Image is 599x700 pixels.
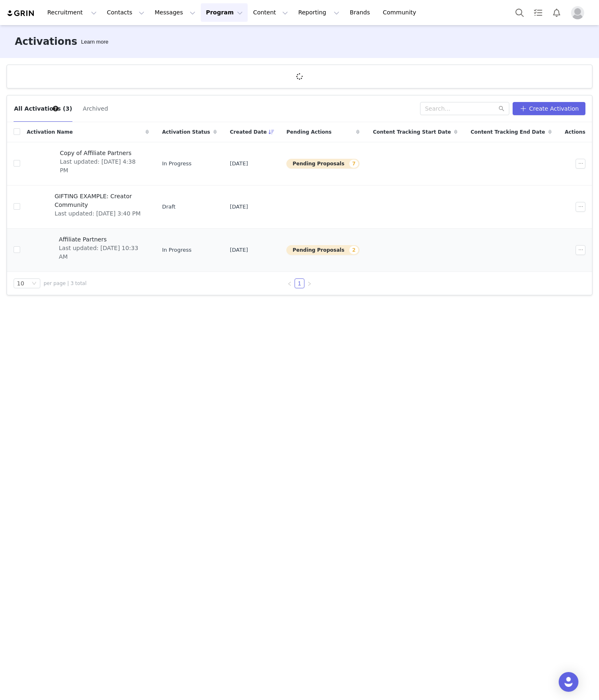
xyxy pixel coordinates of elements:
span: Last updated: [DATE] 10:33 AM [59,244,144,261]
button: Recruitment [42,3,102,22]
button: Create Activation [513,102,585,115]
i: icon: left [287,281,292,286]
span: In Progress [162,160,192,168]
span: Draft [162,203,176,211]
li: Next Page [304,278,314,288]
img: placeholder-profile.jpg [571,6,584,19]
span: Affiliate Partners [59,235,144,244]
button: Messages [150,3,200,22]
button: Program [201,3,248,22]
a: Affiliate PartnersLast updated: [DATE] 10:33 AM [27,234,149,267]
input: Search... [420,102,509,115]
a: Copy of Affiliate PartnersLast updated: [DATE] 4:38 PM [27,147,149,180]
button: Contacts [102,3,149,22]
span: Content Tracking End Date [471,128,545,136]
button: Content [248,3,293,22]
li: Previous Page [285,278,295,288]
span: GIFTING EXAMPLE: Creator Community [55,192,144,209]
a: Tasks [529,3,547,22]
img: grin logo [7,9,35,17]
div: Open Intercom Messenger [559,672,578,692]
div: Tooltip anchor [79,38,110,46]
span: Created Date [230,128,267,136]
div: 10 [17,279,24,288]
a: Community [378,3,425,22]
span: per page | 3 total [44,280,86,287]
a: 1 [295,279,304,288]
span: Last updated: [DATE] 3:40 PM [55,209,144,218]
i: icon: down [32,281,37,287]
span: Content Tracking Start Date [373,128,451,136]
h3: Activations [15,34,77,49]
a: GIFTING EXAMPLE: Creator CommunityLast updated: [DATE] 3:40 PM [27,190,149,223]
button: Profile [566,6,592,19]
span: [DATE] [230,246,248,254]
div: Actions [558,123,592,141]
i: icon: right [307,281,312,286]
span: Pending Actions [286,128,332,136]
button: Archived [82,102,108,115]
span: [DATE] [230,160,248,168]
button: All Activations (3) [14,102,72,115]
span: Activation Name [27,128,73,136]
span: In Progress [162,246,192,254]
button: Notifications [548,3,566,22]
button: Pending Proposals7 [286,159,360,169]
button: Search [511,3,529,22]
li: 1 [295,278,304,288]
span: [DATE] [230,203,248,211]
button: Reporting [293,3,344,22]
i: icon: search [499,106,504,111]
span: Activation Status [162,128,210,136]
span: Last updated: [DATE] 4:38 PM [60,158,144,175]
a: Brands [345,3,377,22]
div: Tooltip anchor [52,105,59,112]
button: Pending Proposals2 [286,245,360,255]
span: Copy of Affiliate Partners [60,149,144,158]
